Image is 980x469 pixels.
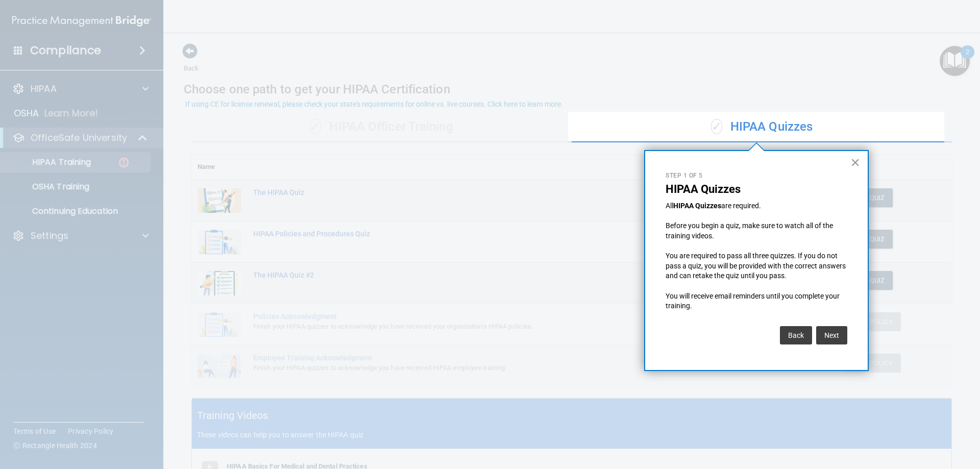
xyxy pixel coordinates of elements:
div: HIPAA Quizzes [572,112,952,142]
p: You are required to pass all three quizzes. If you do not pass a quiz, you will be provided with ... [666,251,847,281]
span: ✓ [711,119,722,134]
button: Next [816,326,847,344]
p: HIPAA Quizzes [666,183,847,196]
p: You will receive email reminders until you complete your training. [666,291,847,311]
span: All [666,202,673,210]
iframe: Drift Widget Chat Controller [803,397,968,437]
button: Close [850,154,860,170]
p: Step 1 of 5 [666,171,847,180]
span: are required. [721,202,761,210]
button: Back [780,326,812,344]
strong: HIPAA Quizzes [673,202,721,210]
p: Before you begin a quiz, make sure to watch all of the training videos. [666,221,847,241]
